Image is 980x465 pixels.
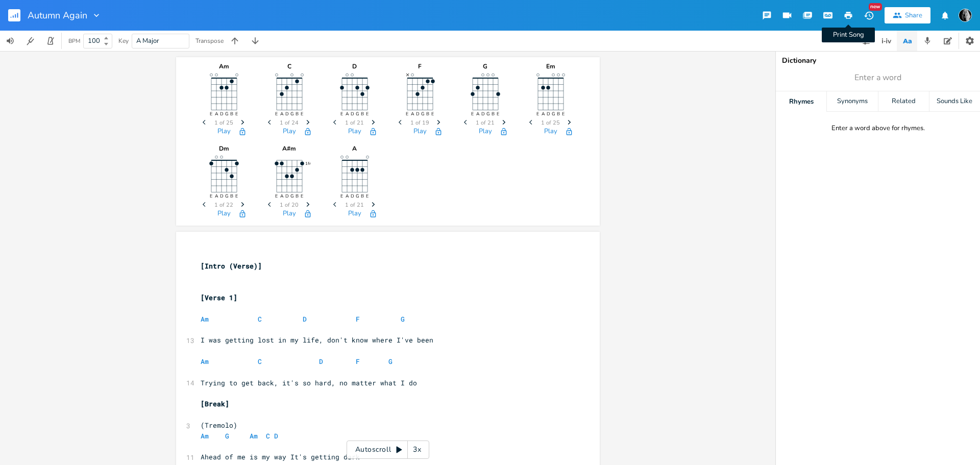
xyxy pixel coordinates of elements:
div: Share [905,11,922,20]
text: G [225,193,228,199]
button: Play [348,210,361,218]
text: B [426,111,429,117]
text: D [219,111,223,117]
text: E [340,193,342,199]
text: D [481,111,484,117]
span: G [401,314,405,324]
div: New [869,3,882,11]
span: D [319,357,323,366]
text: E [340,111,342,117]
text: B [360,193,363,199]
text: B [295,193,298,199]
button: Play [217,128,231,136]
button: Play [217,210,231,218]
text: A [280,193,283,199]
text: G [225,111,228,117]
span: 1 of 21 [345,120,364,126]
span: A Major [136,36,159,45]
text: D [285,193,288,199]
span: 1 of 24 [280,120,299,126]
text: E [365,111,368,117]
text: A [476,111,479,117]
span: G [225,431,229,440]
div: Related [878,91,929,112]
text: A [345,111,349,117]
div: Dictionary [782,57,974,64]
span: I was getting lost in my life, don't know where I've been [201,335,433,345]
text: G [355,193,359,199]
text: B [360,111,363,117]
img: RTW72 [959,9,972,22]
span: 1 of 21 [476,120,495,126]
text: D [219,193,223,199]
span: 1 of 25 [541,120,560,126]
span: F [356,314,360,324]
text: E [300,111,303,117]
text: A [345,193,349,199]
span: Trying to get back, it's so hard, no matter what I do [201,378,417,387]
text: D [415,111,419,117]
span: C [266,431,270,440]
button: Play [348,128,361,136]
text: E [235,111,237,117]
text: G [290,111,293,117]
text: D [546,111,550,117]
span: C [258,357,262,366]
text: E [405,111,408,117]
text: B [230,111,233,117]
span: 1 of 21 [345,202,364,208]
button: Play [283,210,296,218]
div: G [460,63,511,69]
text: E [235,193,237,199]
text: E [365,193,368,199]
text: G [551,111,555,117]
span: Enter a word [854,72,901,84]
span: [Intro (Verse)] [201,261,262,271]
span: 1 of 22 [214,202,233,208]
div: Em [525,63,576,69]
span: [Break] [201,399,229,408]
text: A [541,111,545,117]
button: Play [413,128,427,136]
span: D [274,431,278,440]
div: A#m [264,145,315,152]
span: 1 of 20 [280,202,299,208]
span: C [258,314,262,324]
text: E [209,193,212,199]
span: Ahead of me is my way It's getting dark [201,452,360,461]
text: A [280,111,283,117]
span: Am [201,431,209,440]
span: Am [201,357,209,366]
span: (Tremolo) [201,421,237,430]
text: E [275,111,277,117]
div: 3x [408,440,426,459]
div: C [264,63,315,69]
text: E [275,193,277,199]
div: Synonyms [827,91,877,112]
text: E [209,111,212,117]
span: G [388,357,393,366]
text: E [431,111,433,117]
text: E [496,111,499,117]
button: Play [283,128,296,136]
text: D [350,193,354,199]
text: 1fr [305,161,310,166]
text: D [285,111,288,117]
span: F [356,357,360,366]
span: D [303,314,307,324]
span: 1 of 25 [214,120,233,126]
div: Am [199,63,250,69]
div: Dm [199,145,250,152]
div: D [329,63,380,69]
span: Am [250,431,258,440]
text: E [471,111,473,117]
div: Key [118,38,129,44]
button: Play [479,128,492,136]
text: E [561,111,564,117]
text: × [406,70,409,79]
span: Am [201,314,209,324]
span: Autumn Again [28,11,87,20]
text: B [556,111,559,117]
text: G [486,111,489,117]
button: Print Song [838,6,859,25]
